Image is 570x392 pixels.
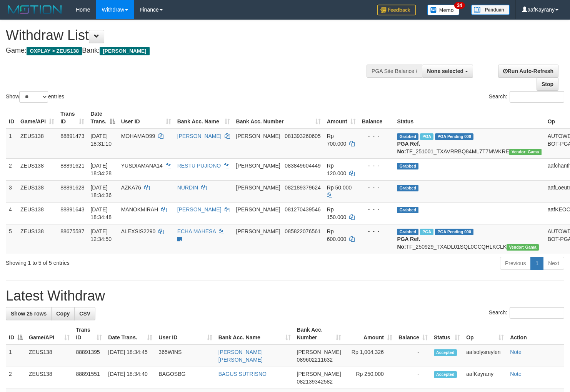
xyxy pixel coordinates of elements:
th: Bank Acc. Number: activate to sort column ascending [233,107,324,129]
td: BAGOSBG [155,367,215,389]
a: Show 25 rows [6,307,52,320]
a: [PERSON_NAME] [177,206,222,213]
td: ZEUS138 [26,367,73,389]
td: Rp 250,000 [344,367,395,389]
th: Trans ID: activate to sort column ascending [73,323,105,345]
span: 88675587 [60,228,84,234]
span: Copy 089602211632 to clipboard [297,357,333,363]
div: Showing 1 to 5 of 5 entries [6,256,232,267]
span: [PERSON_NAME] [297,371,341,377]
th: ID [6,107,17,129]
span: Vendor URL: https://trx31.1velocity.biz [509,149,542,155]
th: Date Trans.: activate to sort column descending [87,107,118,129]
img: Button%20Memo.svg [427,5,460,15]
span: Copy 081270439546 to clipboard [285,206,320,213]
th: User ID: activate to sort column ascending [155,323,215,345]
a: ECHA MAHESA [177,228,216,234]
span: [PERSON_NAME] [236,163,280,169]
a: Note [510,349,522,355]
th: Status [394,107,544,129]
td: 88891551 [73,367,105,389]
a: Next [543,257,564,270]
span: None selected [427,68,463,74]
b: PGA Ref. No: [397,141,420,154]
span: Grabbed [397,133,418,140]
th: Status: activate to sort column ascending [431,323,463,345]
span: [DATE] 18:34:28 [90,163,112,176]
div: - - - [362,206,391,213]
td: 365WINS [155,345,215,367]
span: Grabbed [397,185,418,191]
a: CSV [74,307,95,320]
span: Rp 50.000 [327,184,352,191]
span: Show 25 rows [11,311,47,317]
button: None selected [422,65,473,78]
span: Vendor URL: https://trx31.1velocity.biz [507,244,539,251]
a: Copy [51,307,75,320]
td: ZEUS138 [17,158,57,180]
label: Search: [489,307,564,319]
span: Grabbed [397,207,418,213]
h4: Game: Bank: [6,47,372,55]
span: Copy [56,311,70,317]
td: 2 [6,158,17,180]
span: Copy 085822076561 to clipboard [285,228,320,234]
span: Rp 700.000 [327,133,347,147]
th: ID: activate to sort column descending [6,323,26,345]
span: 88891643 [60,206,84,213]
th: Balance [359,107,394,129]
span: PGA Pending [435,133,473,140]
div: - - - [362,228,391,235]
span: 34 [454,2,465,9]
a: [PERSON_NAME] [177,133,222,139]
span: AZKA76 [121,184,141,191]
span: [PERSON_NAME] [297,349,341,355]
input: Search: [510,91,564,103]
span: 88891628 [60,184,84,191]
td: - [395,345,431,367]
td: [DATE] 18:34:40 [105,367,155,389]
td: ZEUS138 [26,345,73,367]
th: Trans ID: activate to sort column ascending [57,107,87,129]
span: Copy 081393260605 to clipboard [285,133,320,139]
span: PGA Pending [435,229,473,235]
th: Bank Acc. Name: activate to sort column ascending [215,323,294,345]
a: NURDIN [177,184,198,191]
span: [PERSON_NAME] [236,228,280,234]
td: ZEUS138 [17,180,57,202]
span: Copy 083849604449 to clipboard [285,163,320,169]
span: [PERSON_NAME] [100,47,149,55]
input: Search: [510,307,564,319]
th: User ID: activate to sort column ascending [118,107,174,129]
span: [DATE] 18:34:48 [90,206,112,220]
span: [PERSON_NAME] [236,184,280,191]
span: Accepted [434,371,457,378]
td: Rp 1,004,326 [344,345,395,367]
a: [PERSON_NAME] [PERSON_NAME] [218,349,263,363]
b: PGA Ref. No: [397,236,420,250]
th: Amount: activate to sort column ascending [344,323,395,345]
span: Rp 600.000 [327,228,347,242]
td: ZEUS138 [17,129,57,159]
span: [DATE] 18:34:36 [90,184,112,198]
div: - - - [362,184,391,191]
td: 5 [6,224,17,254]
td: aafsolysreylen [463,345,507,367]
span: Marked by aafpengsreynich [420,229,433,235]
th: Bank Acc. Number: activate to sort column ascending [294,323,344,345]
div: - - - [362,132,391,140]
a: 1 [530,257,543,270]
td: TF_251001_TXAVRRBQ84ML7T7MWKRE [394,129,544,159]
div: - - - [362,162,391,169]
td: 1 [6,129,17,159]
th: Action [507,323,564,345]
td: - [395,367,431,389]
a: Previous [500,257,531,270]
span: OXPLAY > ZEUS138 [27,47,82,55]
span: [DATE] 18:31:10 [90,133,112,147]
label: Show entries [6,91,64,103]
th: Bank Acc. Name: activate to sort column ascending [174,107,233,129]
span: CSV [79,311,90,317]
td: 2 [6,367,26,389]
span: Accepted [434,349,457,356]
